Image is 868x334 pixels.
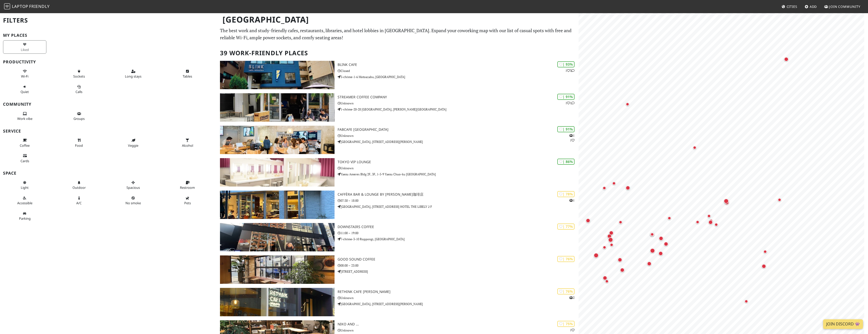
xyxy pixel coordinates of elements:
img: DOWNSTAIRS COFFEE [220,223,335,251]
div: Map marker [607,236,614,243]
button: Alcohol [166,136,209,150]
div: Map marker [611,180,617,186]
span: Natural light [21,185,29,190]
span: Air conditioned [76,201,82,205]
div: Map marker [695,219,701,225]
img: FabCafe Tokyo [220,126,335,154]
a: Add [803,2,819,11]
div: | 78% [557,191,575,197]
h3: Service [3,129,214,134]
img: Tokyo VIP Lounge [220,158,335,187]
span: People working [17,116,32,121]
span: Join Community [829,4,860,9]
div: Map marker [783,56,790,62]
div: | 93% [557,61,575,67]
div: Map marker [657,250,664,257]
div: Map marker [692,144,698,151]
p: [GEOGRAPHIC_DATA], [STREET_ADDRESS][PERSON_NAME] [338,139,579,144]
button: Veggie [112,136,155,150]
button: Food [57,136,101,150]
p: [GEOGRAPHIC_DATA], [STREET_ADDRESS] HOTEL THE LIBELY２F [338,204,579,209]
div: Map marker [762,249,768,255]
button: Long stays [112,67,155,81]
button: A/C [57,194,101,207]
p: The best work and study-friendly cafes, restaurants, libraries, and hotel lobbies in [GEOGRAPHIC_... [220,27,576,42]
div: Map marker [609,242,615,248]
h3: BLINK Cafe [338,63,579,67]
div: Map marker [649,247,656,254]
span: Smoke free [125,201,141,205]
a: CAFFÈRA BAR & LOUNGE by 上島珈琲店 | 78% 1 CAFFÈRA BAR & LOUNGE by [PERSON_NAME]珈琲店 07:30 – 18:00 [GEO... [217,191,579,219]
span: Work-friendly tables [183,74,192,79]
a: Join Community [822,2,862,11]
span: Friendly [29,4,49,9]
button: Calls [57,83,101,96]
p: 2 [569,295,575,300]
button: Pets [166,194,209,207]
div: Map marker [608,230,615,236]
p: 1 [569,198,575,203]
img: LaptopFriendly [4,3,10,9]
a: RETHINK CAFE SHIBUYA | 76% 2 RETHINK CAFE [PERSON_NAME] Unknown [GEOGRAPHIC_DATA], [STREET_ADDRES... [217,288,579,316]
div: | 77% [557,224,575,229]
img: GOOD SOUND COFFEE [220,255,335,284]
div: | 86% [557,159,575,164]
span: Power sockets [73,74,85,79]
span: Stable Wi-Fi [21,74,28,79]
span: Group tables [73,116,85,121]
span: Spacious [126,185,140,190]
h3: Tokyo VIP Lounge [338,160,579,164]
img: BLINK Cafe [220,61,335,89]
p: Yaesu Amerex Bldg 2F, 3F, 1-5-9 Yaesu Chuo-ku [GEOGRAPHIC_DATA] [338,172,579,177]
button: Restroom [166,178,209,192]
a: GOOD SOUND COFFEE | 76% GOOD SOUND COFFEE 08:00 – 23:00 [STREET_ADDRESS] [217,255,579,284]
div: Map marker [706,213,712,219]
h3: Space [3,171,214,176]
button: Quiet [3,83,46,96]
span: Cities [787,4,797,9]
button: Cards [3,152,46,165]
span: Parking [19,216,31,221]
a: LaptopFriendly LaptopFriendly [4,2,50,11]
div: Map marker [617,256,623,263]
span: Restroom [180,185,195,190]
div: Map marker [625,184,631,191]
div: | 75% [557,321,575,327]
div: Map marker [707,219,714,226]
h2: Filters [3,13,214,28]
div: Map marker [602,275,608,281]
div: Map marker [618,219,624,225]
p: [STREET_ADDRESS] [338,269,579,274]
h1: [GEOGRAPHIC_DATA] [218,13,578,27]
h3: Streamer Coffee Company [338,95,579,99]
div: Map marker [619,267,626,273]
div: | 76% [557,288,575,294]
h3: FabCafe [GEOGRAPHIC_DATA] [338,127,579,132]
button: Sockets [57,67,101,81]
h3: My Places [3,33,214,38]
div: Map marker [649,231,655,238]
button: Work vibe [3,109,46,123]
span: Veggie [128,143,138,148]
h3: Community [3,102,214,107]
span: Video/audio calls [76,89,82,94]
p: 1 1 [569,133,575,143]
p: 7-chōme-3-10 Roppongi, [GEOGRAPHIC_DATA] [338,237,579,242]
span: Quiet [21,89,29,94]
div: Map marker [646,260,653,267]
div: Map marker [777,197,783,203]
p: 3-chōme-1-6 Motoazabu, [GEOGRAPHIC_DATA] [338,75,579,79]
a: Cities [780,2,799,11]
span: Pet friendly [184,201,191,205]
button: No smoke [112,194,155,207]
a: DOWNSTAIRS COFFEE | 77% DOWNSTAIRS COFFEE 11:00 – 19:00 7-chōme-3-10 Roppongi, [GEOGRAPHIC_DATA] [217,223,579,251]
p: Unknown [338,101,579,106]
a: Tokyo VIP Lounge | 86% Tokyo VIP Lounge Unknown Yaesu Amerex Bldg 2F, 3F, 1-5-9 Yaesu Chuo-ku [GE... [217,158,579,187]
div: Map marker [761,263,767,269]
a: BLINK Cafe | 93% 13 BLINK Cafe Closed 3-chōme-1-6 Motoazabu, [GEOGRAPHIC_DATA] [217,61,579,89]
p: 11:00 – 19:00 [338,231,579,235]
div: Map marker [667,215,673,221]
span: Add [810,4,817,9]
p: Unknown [338,133,579,138]
div: Map marker [601,185,607,191]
